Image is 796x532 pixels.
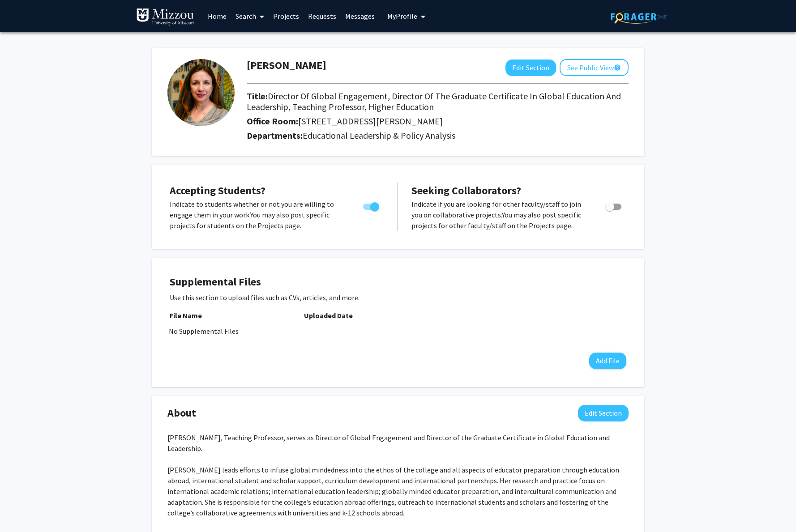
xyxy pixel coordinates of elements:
[411,183,521,197] span: Seeking Collaborators?
[170,276,626,289] h4: Supplemental Files
[247,91,629,112] h2: Title:
[247,116,629,127] h2: Office Room:
[170,199,346,231] p: Indicate to students whether or not you are willing to engage them in your work. You may also pos...
[341,0,379,32] a: Messages
[298,115,443,127] span: [STREET_ADDRESS][PERSON_NAME]
[269,0,304,32] a: Projects
[170,183,265,197] span: Accepting Students?
[170,311,202,320] b: File Name
[611,10,667,24] img: ForagerOne Logo
[578,405,629,421] button: Edit About
[387,12,417,21] span: My Profile
[7,492,38,525] iframe: Chat
[136,8,194,26] img: University of Missouri Logo
[247,59,326,72] h1: [PERSON_NAME]
[411,199,588,231] p: Indicate if you are looking for other faculty/staff to join you on collaborative projects. You ma...
[304,311,353,320] b: Uploaded Date
[303,130,455,141] span: Educational Leadership & Policy Analysis
[560,59,629,76] button: See Public View
[304,0,341,32] a: Requests
[240,130,635,141] h2: Departments:
[359,199,384,212] div: Toggle
[170,292,626,303] p: Use this section to upload files such as CVs, articles, and more.
[167,59,235,126] img: Profile Picture
[505,60,556,76] button: Edit Section
[247,90,621,112] span: Director Of Global Engagement, Director Of The Graduate Certificate In Global Education And Leade...
[602,199,626,212] div: Toggle
[231,0,269,32] a: Search
[614,62,621,73] mat-icon: help
[167,405,196,421] span: About
[589,353,626,369] button: Add File
[169,326,627,336] div: No Supplemental Files
[203,0,231,32] a: Home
